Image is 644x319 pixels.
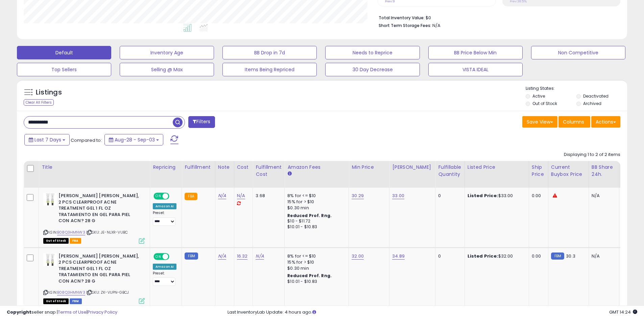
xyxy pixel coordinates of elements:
button: Actions [591,116,620,128]
div: 8% for <= $10 [287,253,343,259]
b: Reduced Prof. Rng. [287,273,332,278]
a: 33.00 [392,192,404,199]
div: 15% for > $10 [287,259,343,265]
b: [PERSON_NAME] [PERSON_NAME], 2 PCS CLEARPROOF ACNE TREATMENT GEL 1 FL OZ TRATAMIENTO EN GEL PARA ... [58,253,141,286]
span: OFF [168,193,179,199]
a: N/A [256,253,264,260]
label: Out of Stock [532,101,557,106]
a: B08Q3HMNW3 [57,230,85,235]
div: seller snap | | [7,309,117,316]
button: Last 7 Days [24,134,70,145]
p: Listing States: [526,85,627,92]
label: Deactivated [583,93,609,99]
div: 3.68 [256,193,279,199]
div: Preset: [153,211,176,226]
a: 32.00 [352,253,364,260]
small: Amazon Fees. [287,171,291,177]
span: FBA [70,238,81,244]
strong: Copyright [7,309,31,315]
span: ON [154,193,163,199]
a: B08Q3HMNW3 [57,290,85,295]
div: Cost [237,164,250,171]
small: FBM [551,252,564,260]
div: 0 [438,193,459,199]
div: 0.00 [532,253,543,259]
div: Amazon AI [153,264,176,270]
div: Repricing [153,164,179,171]
button: Filters [188,116,215,128]
button: Items Being Repriced [222,63,317,76]
button: Selling @ Max [120,63,214,76]
span: | SKU: ZK-VUPN-GBCJ [86,290,129,295]
button: BB Price Below Min [428,46,523,59]
div: Fulfillment [185,164,212,171]
span: All listings that are currently out of stock and unavailable for purchase on Amazon [43,238,69,244]
div: 8% for <= $10 [287,193,343,199]
button: VISTA IDEAL [428,63,523,76]
div: Displaying 1 to 2 of 2 items [564,152,620,158]
div: Last InventoryLab Update: 4 hours ago. [228,309,637,316]
b: Short Term Storage Fees: [379,23,431,28]
div: Fulfillment Cost [256,164,282,178]
a: 16.32 [237,253,248,260]
button: Aug-28 - Sep-03 [104,134,163,145]
div: Title [42,164,147,171]
div: Listed Price [468,164,526,171]
a: Privacy Policy [88,309,117,315]
button: Inventory Age [120,46,214,59]
div: $0.30 min [287,265,343,271]
div: Amazon AI [153,203,176,209]
a: Terms of Use [58,309,87,315]
span: ON [154,254,163,259]
button: Default [17,46,111,59]
div: N/A [592,193,614,199]
div: ASIN: [43,193,145,243]
div: Preset: [153,271,176,286]
small: FBM [185,252,198,260]
a: 34.89 [392,253,405,260]
span: FBM [70,298,82,304]
div: $33.00 [468,193,524,199]
span: 2025-09-12 14:24 GMT [609,309,637,315]
a: N/A [218,192,226,199]
div: Current Buybox Price [551,164,586,178]
span: Last 7 Days [34,136,61,143]
span: 30.3 [566,253,575,259]
button: Save View [522,116,557,128]
button: Non Competitive [531,46,625,59]
label: Archived [583,101,601,106]
div: ASIN: [43,253,145,303]
a: N/A [237,192,245,199]
div: 0 [438,253,459,259]
button: 30 Day Decrease [325,63,420,76]
div: $10 - $11.72 [287,218,343,224]
b: Total Inventory Value: [379,15,425,21]
h5: Listings [36,88,62,97]
div: 15% for > $10 [287,199,343,205]
div: Min Price [352,164,386,171]
div: Clear All Filters [24,99,54,106]
button: Top Sellers [17,63,111,76]
div: $32.00 [468,253,524,259]
button: BB Drop in 7d [222,46,317,59]
span: OFF [168,254,179,259]
div: Fulfillable Quantity [438,164,461,178]
a: 30.29 [352,192,364,199]
a: N/A [218,253,226,260]
span: Aug-28 - Sep-03 [115,136,155,143]
b: Listed Price: [468,253,498,259]
span: Compared to: [71,137,102,143]
div: Amazon Fees [287,164,346,171]
span: N/A [432,22,440,29]
li: $0 [379,13,615,21]
span: | SKU: JE-NLXR-VUBC [86,230,128,235]
div: BB Share 24h. [592,164,616,178]
b: Reduced Prof. Rng. [287,213,332,218]
img: 41dTr4FtK3L._SL40_.jpg [43,193,57,206]
div: Ship Price [532,164,545,178]
div: Note [218,164,231,171]
img: 41dTr4FtK3L._SL40_.jpg [43,253,57,266]
div: 0.00 [532,193,543,199]
span: Columns [563,118,584,125]
div: $10.01 - $10.83 [287,224,343,230]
